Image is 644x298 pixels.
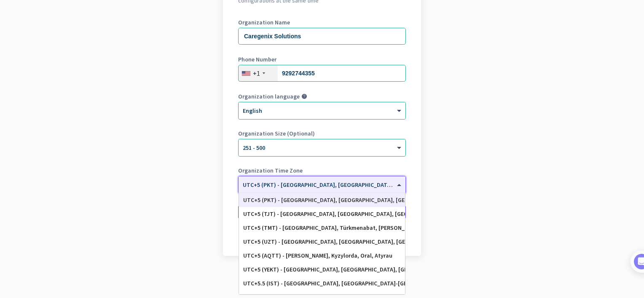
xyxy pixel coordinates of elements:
[243,197,401,204] div: UTC+5 (PKT) - [GEOGRAPHIC_DATA], [GEOGRAPHIC_DATA], [GEOGRAPHIC_DATA], [GEOGRAPHIC_DATA]
[239,193,405,294] div: Options List
[238,28,406,45] input: What is the name of your organization?
[238,205,406,220] button: Create Organization
[253,69,260,77] div: +1
[243,238,401,245] div: UTC+5 (UZT) - [GEOGRAPHIC_DATA], [GEOGRAPHIC_DATA], [GEOGRAPHIC_DATA], [GEOGRAPHIC_DATA]
[238,19,406,25] label: Organization Name
[243,252,401,259] div: UTC+5 (AQTT) - [PERSON_NAME], Kyzylorda, Oral, Atyrau
[243,280,401,287] div: UTC+5.5 (IST) - [GEOGRAPHIC_DATA], [GEOGRAPHIC_DATA]-[GEOGRAPHIC_DATA], [GEOGRAPHIC_DATA], [GEOGR...
[243,266,401,273] div: UTC+5 (YEKT) - [GEOGRAPHIC_DATA], [GEOGRAPHIC_DATA], [GEOGRAPHIC_DATA], [GEOGRAPHIC_DATA]
[238,130,406,136] label: Organization Size (Optional)
[238,235,406,241] div: Go back
[238,93,300,99] label: Organization language
[238,56,406,62] label: Phone Number
[238,65,406,82] input: 201-555-0123
[243,224,401,231] div: UTC+5 (TMT) - [GEOGRAPHIC_DATA], Türkmenabat, [PERSON_NAME], [PERSON_NAME]
[243,210,401,218] div: UTC+5 (TJT) - [GEOGRAPHIC_DATA], [GEOGRAPHIC_DATA], [GEOGRAPHIC_DATA], [GEOGRAPHIC_DATA]
[301,93,307,99] i: help
[238,168,406,173] label: Organization Time Zone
